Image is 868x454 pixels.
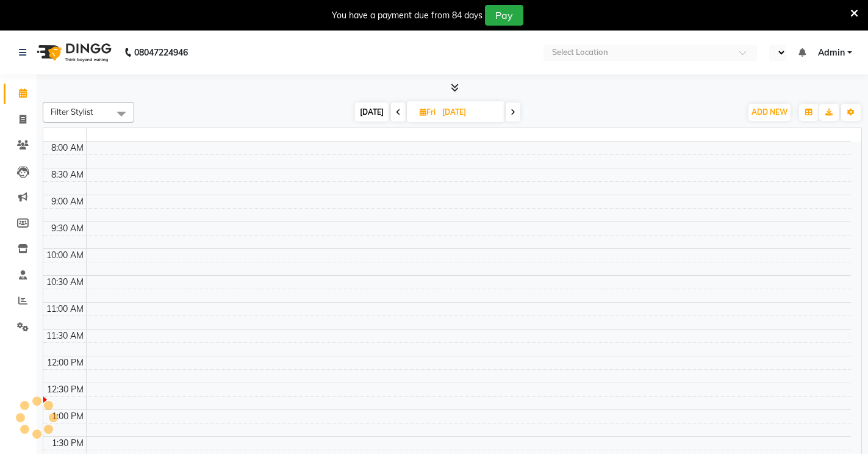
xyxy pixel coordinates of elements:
[134,35,188,70] b: 08047224946
[485,5,523,26] button: Pay
[49,222,86,235] div: 9:30 AM
[45,383,86,396] div: 12:30 PM
[45,356,86,369] div: 12:00 PM
[417,107,439,117] span: Fri
[31,35,115,70] img: logo
[49,195,86,208] div: 9:00 AM
[748,104,791,121] button: ADD NEW
[44,303,86,315] div: 11:00 AM
[49,437,86,450] div: 1:30 PM
[751,107,787,117] span: ADD NEW
[355,103,389,121] span: [DATE]
[49,410,86,423] div: 1:00 PM
[44,330,86,342] div: 11:30 AM
[49,168,86,181] div: 8:30 AM
[44,249,86,262] div: 10:00 AM
[51,107,93,117] span: Filter Stylist
[44,276,86,289] div: 10:30 AM
[439,103,500,121] input: 2025-08-01
[49,142,86,154] div: 8:00 AM
[818,46,845,59] span: Admin
[552,46,608,59] div: Select Location
[332,9,482,22] div: You have a payment due from 84 days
